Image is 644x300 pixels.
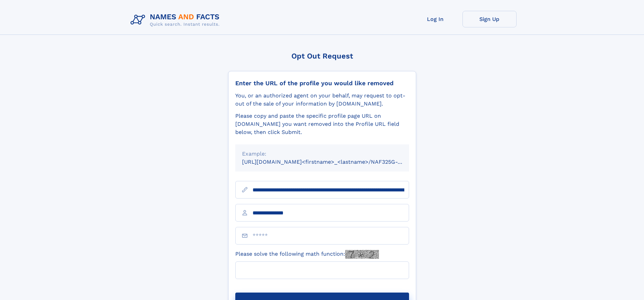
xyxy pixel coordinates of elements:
div: Example: [242,150,402,158]
img: Logo Names and Facts [128,11,225,29]
div: You, or an authorized agent on your behalf, may request to opt-out of the sale of your informatio... [235,92,409,108]
a: Sign Up [462,11,517,27]
small: [URL][DOMAIN_NAME]<firstname>_<lastname>/NAF325G-xxxxxxxx [242,159,422,165]
a: Log In [408,11,462,27]
label: Please solve the following math function: [235,250,379,259]
div: Enter the URL of the profile you would like removed [235,79,409,87]
div: Please copy and paste the specific profile page URL on [DOMAIN_NAME] you want removed into the Pr... [235,112,409,136]
div: Opt Out Request [228,52,416,60]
